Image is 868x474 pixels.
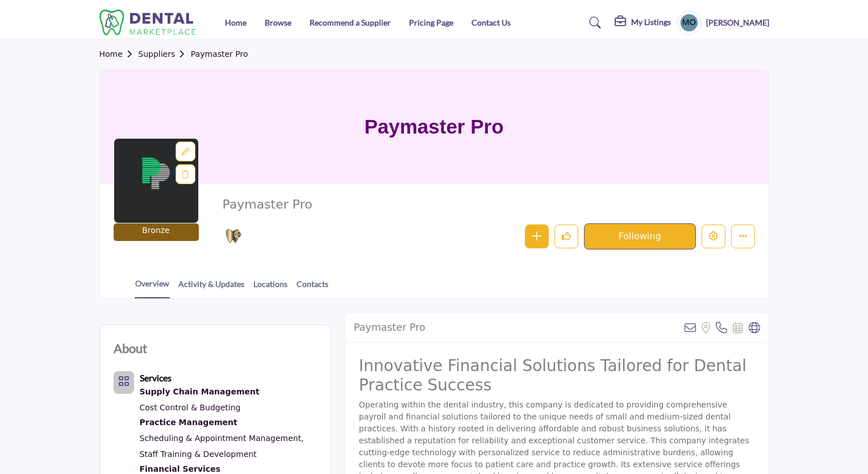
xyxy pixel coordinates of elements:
a: Cost Control & Budgeting [140,403,241,412]
button: Edit company [702,224,725,248]
a: Pricing Page [409,18,453,27]
h1: Paymaster Pro [364,70,503,184]
button: Following [584,223,696,250]
a: Contact Us [471,18,511,27]
div: Ensuring cost-effective procurement, inventory control, and quality dental supplies. [140,385,317,400]
img: site Logo [99,10,202,35]
h5: My Listings [631,17,671,27]
button: Like [554,224,578,248]
h2: Paymaster Pro [222,197,535,212]
div: Optimizing operations, staff coordination, and patient flow for efficient practice management. [140,415,317,430]
a: Recommend a Supplier [310,18,391,27]
img: Bronze Sponsorships [225,228,242,245]
a: Paymaster Pro [191,49,248,59]
a: Scheduling & Appointment Management, [140,434,304,443]
h2: Innovative Financial Solutions Tailored for Dental Practice Success [359,356,755,394]
button: More details [731,224,755,248]
a: Locations [253,278,288,298]
div: Aspect Ratio:1:1,Size:400x400px [176,142,195,161]
a: Overview [135,277,170,298]
a: Services [140,374,172,383]
a: Search [578,14,608,32]
a: Contacts [296,278,329,298]
a: Practice Management [140,415,317,430]
h2: About [114,339,147,357]
a: Home [225,18,247,27]
button: Category Icon [114,371,134,394]
button: Show hide supplier dropdown [677,10,702,35]
h2: Paymaster Pro [354,322,425,334]
p: Bronze [142,224,169,236]
a: Activity & Updates [178,278,245,298]
b: Services [140,372,172,383]
h5: [PERSON_NAME] [706,17,769,28]
a: Supply Chain Management [140,385,317,400]
a: Suppliers [138,49,190,59]
a: Home [99,49,139,59]
a: Staff Training & Development [140,450,257,459]
a: Browse [265,18,291,27]
div: My Listings [615,16,671,30]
